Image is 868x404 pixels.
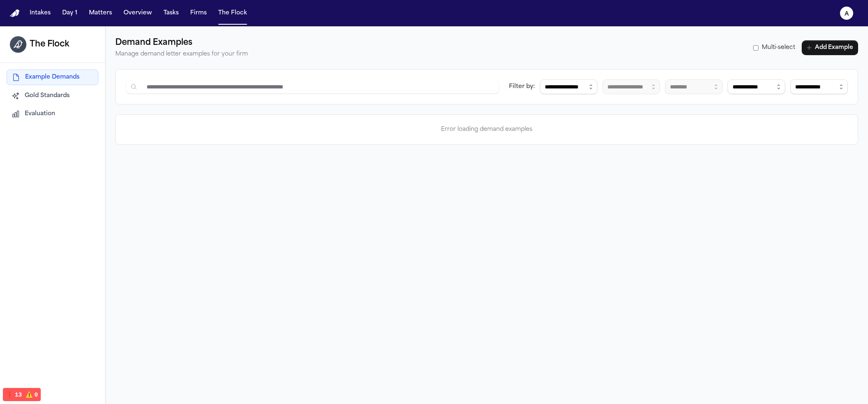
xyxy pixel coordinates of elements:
button: Day 1 [59,6,81,21]
button: Gold Standards [7,88,98,103]
span: Gold Standards [25,92,70,100]
button: Evaluation [7,107,98,121]
button: Firms [187,6,210,21]
button: Overview [120,6,155,21]
text: a [845,11,849,17]
p: Manage demand letter examples for your firm [115,49,248,59]
img: Finch Logo [10,9,20,17]
button: Tasks [160,6,182,21]
button: Example Demands [7,70,98,85]
p: Error loading demand examples [126,125,848,135]
button: Intakes [26,6,54,21]
button: Matters [86,6,115,21]
button: The Flock [215,6,250,21]
span: Multi-select [762,44,795,52]
h1: The Flock [30,38,69,51]
span: Example Demands [25,73,79,81]
input: Multi-select [753,45,758,51]
a: Home [10,9,20,17]
span: Evaluation [25,110,55,118]
h1: Demand Examples [115,36,248,49]
div: Filter by: [509,83,535,91]
button: Add Example [802,40,858,55]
